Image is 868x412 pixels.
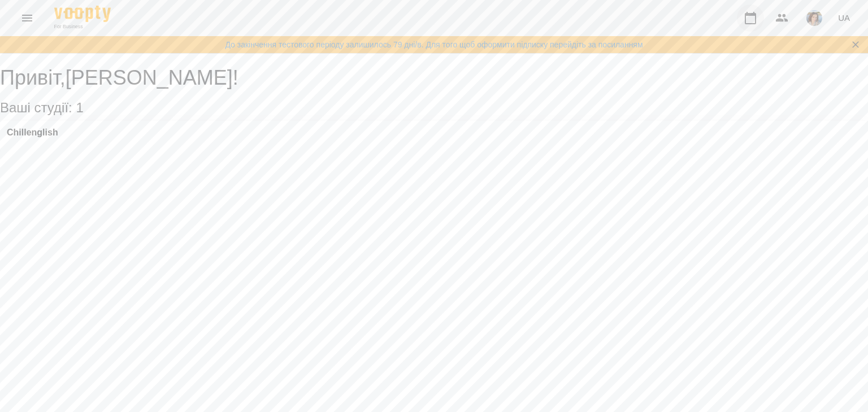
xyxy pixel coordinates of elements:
button: UA [834,7,854,28]
span: UA [838,12,850,24]
a: Chillenglish [7,128,58,138]
button: Menu [14,5,41,32]
img: bf8b94f3f9fb03d2e0758250d0d5aea0.jpg [806,10,822,26]
span: For Business [54,23,111,30]
a: До закінчення тестового періоду залишилось 79 дні/в. Для того щоб оформити підписку перейдіть за ... [225,39,643,50]
span: 1 [76,100,83,115]
button: Закрити сповіщення [848,37,863,52]
img: Voopty Logo [54,6,111,22]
